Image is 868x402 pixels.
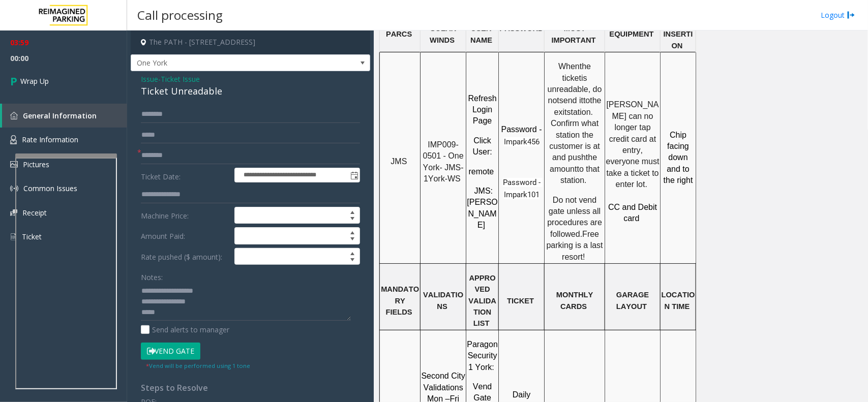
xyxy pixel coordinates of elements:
[558,62,580,71] span: When
[468,94,499,126] span: Refresh Login Page
[146,362,250,369] small: Vend will be performed using 1 tone
[554,96,604,116] span: the exit
[10,135,17,144] img: 'icon'
[610,30,654,38] span: EQUIPMENT
[504,137,540,146] span: Impark456
[20,76,49,86] span: Wrap Up
[138,207,232,224] label: Machine Price:
[664,19,693,50] span: CARD INSERTIO
[550,108,603,162] span: station. Confirm what station the customer is at and push
[503,178,543,199] span: Password - Impark101
[141,268,163,283] label: Notes:
[141,343,200,360] button: Vend Gate
[131,55,322,71] span: One York
[141,383,360,393] h4: Steps to Resolve
[548,196,605,238] span: Do not vend gate unless all procedures are followed
[559,96,583,105] span: send it
[662,291,695,310] span: LOCATION TIME
[141,74,158,84] span: Issue
[138,227,232,244] label: Amount Paid:
[821,10,855,20] a: Logout
[10,232,17,241] img: 'icon'
[345,249,360,257] span: Increase value
[616,291,651,310] span: GARAGE LAYOUT
[423,291,463,310] span: VALIDATIONS
[2,104,127,128] a: General Information
[141,324,229,335] label: Send alerts to manager
[158,74,200,84] span: -
[507,297,534,305] span: TICKET
[556,291,595,310] span: MONTHLY CARDS
[552,24,596,44] span: MOST IMPORTANT
[562,62,593,82] span: the ticket
[22,135,78,144] span: Rate Information
[847,10,855,20] img: logout
[132,3,228,27] h3: Call processing
[488,36,493,44] span: E
[469,167,494,176] span: remote
[10,184,18,193] img: 'icon'
[138,248,232,265] label: Rate pushed ($ amount):
[677,42,683,50] span: N
[470,36,487,44] span: NAM
[348,168,360,182] span: Toggle popup
[550,153,599,173] span: the amount
[606,100,662,189] span: [PERSON_NAME] can no longer tap credit card at entry, everyone must take a ticket to enter lot.
[583,96,590,105] span: to
[23,111,97,120] span: General Information
[490,147,492,156] span: :
[141,84,360,98] div: Ticket Unreadable
[548,74,604,105] span: is unreadable, do not
[345,236,360,244] span: Decrease value
[381,285,419,316] span: MANDATORY FIELDS
[501,125,542,134] span: Password -
[423,140,466,183] span: IMP009-0501 - One York- JMS-1York-WS
[10,209,17,216] img: 'icon'
[467,187,498,229] span: JMS: [PERSON_NAME]
[345,215,360,224] span: Decrease value
[430,24,458,44] span: SOLAR WINDS
[138,168,232,183] label: Ticket Date:
[161,74,200,84] span: Ticket Issue
[131,30,370,54] h4: The PATH - [STREET_ADDRESS]
[469,274,497,328] span: APPROVED VALIDATION LIST
[580,230,582,238] span: .
[560,165,602,184] span: to that station.
[664,131,693,185] span: Chip facing down and to the right
[345,228,360,236] span: Increase value
[345,257,360,265] span: Decrease value
[608,203,660,223] span: CC and Debit card
[10,112,18,119] img: 'icon'
[386,30,412,38] span: PARCS
[547,230,606,261] span: Free parking is a last resort!
[467,340,500,372] span: Paragon Security 1 York:
[473,136,494,156] span: Click User
[345,207,360,215] span: Increase value
[391,157,407,166] span: JMS
[10,161,18,168] img: 'icon'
